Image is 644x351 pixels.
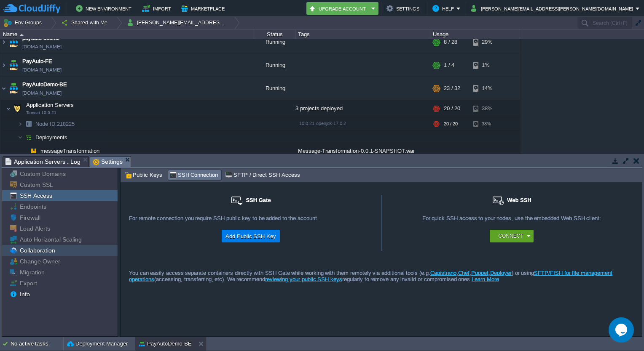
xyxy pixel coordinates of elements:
[18,192,54,199] a: SSH Access
[386,3,422,13] button: Settings
[67,340,128,348] button: Deployment Manager
[444,77,460,100] div: 23 / 32
[22,89,62,97] a: [DOMAIN_NAME]
[254,29,295,39] div: Status
[430,270,456,276] a: Capistrano
[22,66,62,74] a: [DOMAIN_NAME]
[246,197,271,203] span: SSH Gate
[3,17,45,29] button: Env Groups
[18,269,46,276] a: Migration
[22,43,62,51] a: [DOMAIN_NAME]
[265,276,342,282] a: reviewing your public SSH keys
[299,121,346,126] span: 10.0.21-openjdk-17.0.2
[23,117,35,130] img: AMDAwAAAACH5BAEAAAAALAAAAAABAAEAAAICRAEAOw==
[169,170,218,180] span: SSH Connection
[253,77,295,100] div: Running
[142,3,174,13] button: Import
[3,3,60,14] img: CloudJiffy
[296,29,430,39] div: Tags
[121,251,642,285] div: You can easily access separate containers directly with SSH Gate while working with them remotely...
[473,100,501,117] div: 38%
[28,144,40,157] img: AMDAwAAAACH5BAEAAAAALAAAAAABAAEAAAICRAEAOw==
[0,77,7,100] img: AMDAwAAAACH5BAEAAAAALAAAAAABAAEAAAICRAEAOw==
[8,77,19,100] img: AMDAwAAAACH5BAEAAAAALAAAAAABAAEAAAICRAEAOw==
[18,117,23,130] img: AMDAwAAAACH5BAEAAAAALAAAAAABAAEAAAICRAEAOw==
[444,100,460,117] div: 20 / 20
[473,77,501,100] div: 14%
[473,117,501,130] div: 38%
[26,110,56,115] span: Tomcat 10.0.21
[18,258,62,265] a: Change Owner
[471,270,488,276] a: Puppet
[458,270,470,276] a: Chef
[0,31,7,53] img: AMDAwAAAACH5BAEAAAAALAAAAAABAAEAAAICRAEAOw==
[295,144,430,157] div: Message-Transformation-0.0.1-SNAPSHOT.war
[76,3,134,13] button: New Environment
[472,276,499,282] a: Learn More
[35,120,76,128] a: Node ID:218225
[129,215,373,230] div: For remote connection you require SSH public key to be added to the account.
[18,236,83,243] span: Auto Horizontal Scaling
[444,117,458,130] div: 20 / 20
[40,147,101,154] a: messageTransformation
[22,57,52,66] a: PayAuto-FE
[295,100,430,117] div: 3 projects deployed
[35,120,76,128] span: 218225
[490,270,512,276] a: Deployer
[473,54,501,77] div: 1%
[223,231,279,241] button: Add Public SSH Key
[23,131,35,144] img: AMDAwAAAACH5BAEAAAAALAAAAAABAAEAAAICRAEAOw==
[18,181,54,189] a: Custom SSL
[444,31,457,53] div: 8 / 28
[18,290,31,298] a: Info
[18,170,67,178] span: Custom Domains
[5,157,80,167] span: Application Servers : Log
[18,203,48,210] a: Endpoints
[35,134,69,141] a: Deployments
[432,3,456,13] button: Help
[18,247,56,254] a: Collaboration
[609,317,636,343] iframe: chat widget
[0,54,7,77] img: AMDAwAAAACH5BAEAAAAALAAAAAABAAEAAAICRAEAOw==
[473,31,501,53] div: 29%
[6,100,11,117] img: AMDAwAAAACH5BAEAAAAALAAAAAABAAEAAAICRAEAOw==
[11,100,23,117] img: AMDAwAAAACH5BAEAAAAALAAAAAABAAEAAAICRAEAOw==
[498,232,523,240] button: Connect
[127,17,228,29] button: [PERSON_NAME][EMAIL_ADDRESS][PERSON_NAME][DOMAIN_NAME]
[129,270,612,282] a: SFTP/FISH for file management operations
[390,215,633,230] div: For quick SSH access to your nodes, use the embedded Web SSH client:
[20,34,24,36] img: AMDAwAAAACH5BAEAAAAALAAAAAABAAEAAAICRAEAOw==
[18,279,38,287] a: Export
[431,29,520,39] div: Usage
[61,17,110,29] button: Shared with Me
[11,337,63,351] div: No active tasks
[471,3,636,13] button: [PERSON_NAME][EMAIL_ADDRESS][PERSON_NAME][DOMAIN_NAME]
[35,121,57,127] span: Node ID:
[8,31,19,53] img: AMDAwAAAACH5BAEAAAAALAAAAAABAAEAAAICRAEAOw==
[253,31,295,53] div: Running
[22,80,67,89] a: PayAutoDemo-BE
[181,3,227,13] button: Marketplace
[18,225,51,232] a: Load Alerts
[309,3,369,13] button: Upgrade Account
[507,197,531,203] span: Web SSH
[444,54,454,77] div: 1 / 4
[18,131,23,144] img: AMDAwAAAACH5BAEAAAAALAAAAAABAAEAAAICRAEAOw==
[18,214,42,221] a: Firewall
[139,340,192,348] button: PayAutoDemo-BE
[124,170,162,180] span: Public Keys
[25,102,75,108] a: Application ServersTomcat 10.0.21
